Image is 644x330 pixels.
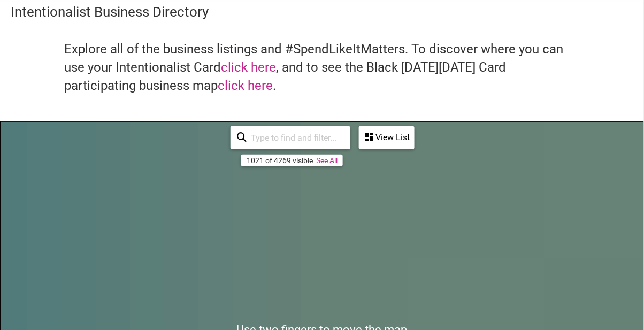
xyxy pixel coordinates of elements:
input: Type to find and filter... [247,127,344,148]
a: click here [221,60,276,75]
div: Type to search and filter [231,126,350,149]
a: See All [316,156,338,165]
a: click here [218,78,273,93]
h3: Intentionalist Business Directory [11,2,633,21]
div: See a list of the visible businesses [359,126,415,149]
div: 1021 of 4269 visible [247,156,313,165]
div: View List [360,127,413,148]
h4: Explore all of the business listings and #SpendLikeItMatters. To discover where you can use your ... [64,41,580,95]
